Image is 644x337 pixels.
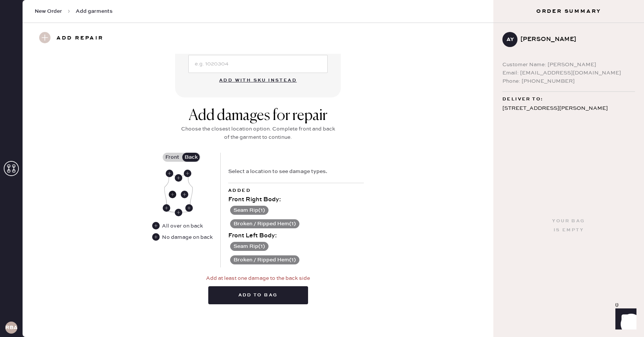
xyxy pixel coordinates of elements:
[163,153,182,162] label: Front
[507,37,514,42] h3: AY
[552,217,585,235] div: Your bag is empty
[35,8,62,15] span: New Order
[179,125,337,141] div: Choose the closest location option. Complete front and back of the garment to continue.
[185,204,193,212] div: Back Right Seam
[208,286,308,304] button: Add to bag
[188,55,328,73] input: e.g. 1020304
[182,153,200,162] label: Back
[215,73,301,88] button: Add with SKU instead
[166,170,173,177] div: Back Left Shoulder
[230,206,269,215] button: Seam Rip(1)
[162,233,213,241] div: No damage on back
[502,95,543,104] span: Deliver to:
[164,171,193,213] img: Garment image
[184,170,191,177] div: Back Right Shoulder
[230,219,299,228] button: Broken / Ripped Hem(1)
[228,195,364,204] div: Front Right Body :
[56,32,104,45] h3: Add repair
[152,222,204,230] div: All over on back
[502,61,635,69] div: Customer Name: [PERSON_NAME]
[228,231,364,240] div: Front Left Body :
[228,167,327,176] div: Select a location to see damage types.
[493,8,644,15] h3: Order Summary
[152,233,213,241] div: No damage on back
[163,204,170,212] div: Back Left Seam
[502,77,635,85] div: Phone: [PHONE_NUMBER]
[230,255,299,264] button: Broken / Ripped Hem(1)
[228,186,364,195] div: Added
[175,174,182,182] div: Back Center Neckline
[5,325,17,330] h3: RBA
[175,209,182,216] div: Back Center Hem
[520,35,629,44] div: [PERSON_NAME]
[169,191,176,198] div: Back Left Body
[76,8,113,15] span: Add garments
[179,107,337,125] div: Add damages for repair
[162,222,203,230] div: All over on back
[502,69,635,77] div: Email: [EMAIL_ADDRESS][DOMAIN_NAME]
[230,242,269,251] button: Seam Rip(1)
[608,303,641,335] iframe: Front Chat
[206,274,310,282] div: Add at least one damage to the back side
[181,191,188,198] div: Back Right Body
[502,104,635,132] div: [STREET_ADDRESS][PERSON_NAME] Unit 9488 [GEOGRAPHIC_DATA] , MA 02215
